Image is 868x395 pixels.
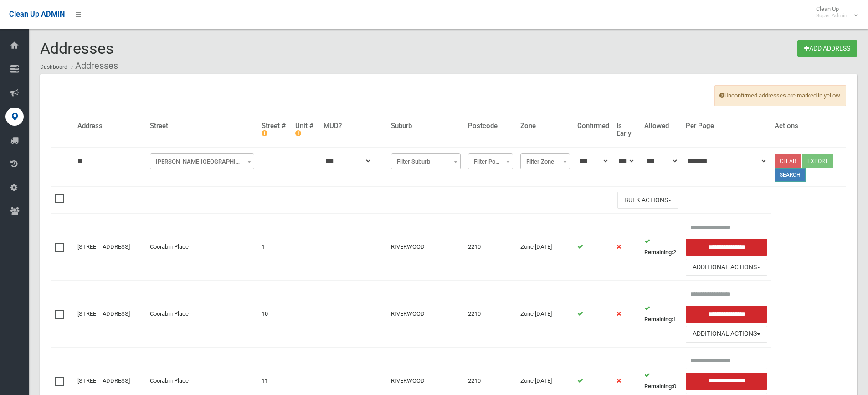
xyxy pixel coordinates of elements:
span: Clean Up ADMIN [9,10,65,19]
strong: Remaining: [644,383,673,390]
span: Nelson Avenue (BELMORE) [152,155,252,168]
h4: Street [150,122,254,130]
td: 1 [258,214,292,281]
span: Unconfirmed addresses are marked in yellow. [714,85,846,106]
strong: Remaining: [644,249,673,256]
h4: Is Early [616,122,637,137]
a: [STREET_ADDRESS] [77,310,130,317]
span: Clean Up [812,5,857,19]
span: Nelson Avenue (BELMORE) [150,153,254,169]
h4: Address [77,122,143,130]
td: 2210 [464,281,517,348]
a: [STREET_ADDRESS] [77,377,130,384]
h4: Confirmed [577,122,609,130]
button: Additional Actions [686,259,768,276]
span: Filter Zone [523,155,568,168]
h4: Suburb [391,122,461,130]
span: Addresses [40,39,114,57]
a: Clear [775,154,801,168]
h4: Unit # [295,122,316,137]
td: RIVERWOOD [387,281,464,348]
h4: Allowed [644,122,678,130]
td: Coorabin Place [146,281,258,348]
li: Addresses [69,57,118,74]
h4: Actions [775,122,842,130]
td: 2 [641,214,682,281]
a: Dashboard [40,64,67,70]
button: Bulk Actions [617,192,678,209]
a: Add Address [797,40,857,57]
span: Filter Postcode [470,155,511,168]
strong: Remaining: [644,316,673,323]
td: Zone [DATE] [517,281,574,348]
button: Additional Actions [686,326,768,343]
td: 2210 [464,214,517,281]
h4: Street # [262,122,288,137]
span: Filter Postcode [468,153,513,169]
h4: MUD? [324,122,384,130]
button: Search [775,168,806,182]
h4: Postcode [468,122,513,130]
td: RIVERWOOD [387,214,464,281]
td: Zone [DATE] [517,214,574,281]
h4: Per Page [686,122,768,130]
span: Filter Zone [520,153,570,169]
span: Filter Suburb [393,155,458,168]
button: Export [802,154,833,168]
td: Coorabin Place [146,214,258,281]
td: 1 [641,281,682,348]
a: [STREET_ADDRESS] [77,243,130,250]
h4: Zone [520,122,570,130]
td: 10 [258,281,292,348]
small: Super Admin [816,12,847,19]
span: Filter Suburb [391,153,461,169]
